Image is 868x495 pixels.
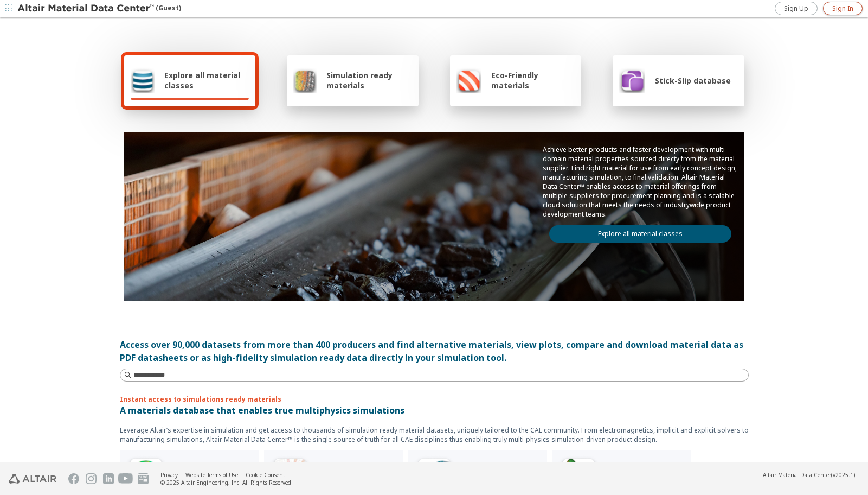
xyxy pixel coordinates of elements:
p: Instant access to simulations ready materials [120,395,749,404]
a: Cookie Consent [246,471,285,479]
div: (v2025.1) [763,471,855,479]
img: Eco-Friendly materials [456,67,481,93]
a: Privacy [160,471,178,479]
span: Altair Material Data Center [763,471,831,479]
span: Eco-Friendly materials [491,70,575,91]
p: Achieve better products and faster development with multi-domain material properties sourced dire... [543,145,738,219]
div: Access over 90,000 datasets from more than 400 producers and find alternative materials, view plo... [120,338,749,364]
img: Simulation ready materials [293,67,317,93]
div: © 2025 Altair Engineering, Inc. All Rights Reserved. [160,479,293,486]
img: Stick-Slip database [619,67,645,93]
a: Website Terms of Use [185,471,238,479]
a: Sign In [823,2,863,15]
p: Leverage Altair’s expertise in simulation and get access to thousands of simulation ready materia... [120,426,749,444]
div: (Guest) [17,3,181,14]
span: Sign Up [784,4,808,13]
img: Explore all material classes [131,67,155,93]
span: Stick-Slip database [655,75,731,86]
p: A materials database that enables true multiphysics simulations [120,404,749,417]
span: Simulation ready materials [326,70,412,91]
a: Sign Up [775,2,818,15]
img: Altair Material Data Center [17,3,156,14]
img: Altair Engineering [9,474,56,484]
span: Explore all material classes [164,70,249,91]
span: Sign In [832,4,853,13]
a: Explore all material classes [549,225,731,243]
